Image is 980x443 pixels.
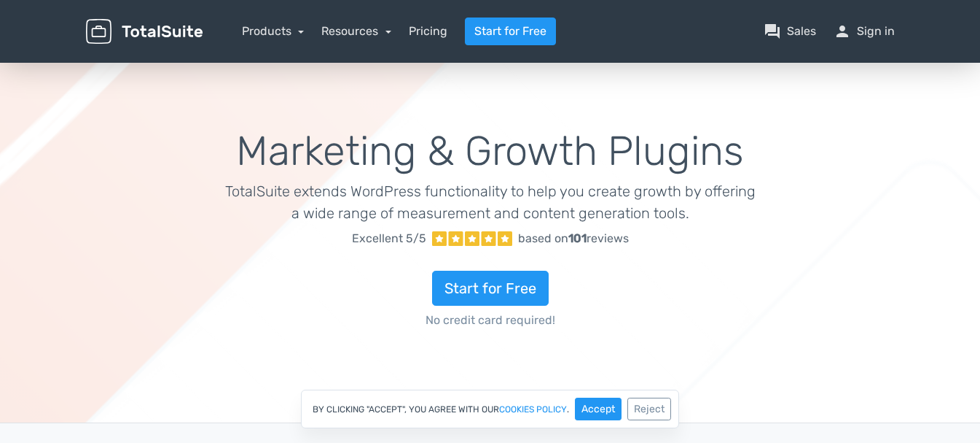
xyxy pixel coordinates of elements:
a: question_answerSales [764,23,816,40]
span: question_answer [764,23,781,40]
a: cookies policy [499,405,567,414]
a: personSign in [834,23,895,40]
img: TotalSuite for WordPress [86,19,203,45]
p: TotalSuite extends WordPress functionality to help you create growth by offering a wide range of ... [224,180,756,224]
span: person [834,23,851,40]
button: Accept [575,398,622,420]
div: based on reviews [518,230,629,247]
a: Start for Free [432,271,549,306]
a: Resources [321,24,391,38]
h1: Marketing & Growth Plugins [224,129,756,174]
strong: 101 [568,231,587,245]
span: Excellent 5/5 [352,230,426,247]
a: Start for Free [465,18,556,45]
a: Excellent 5/5 based on101reviews [224,224,756,253]
a: Pricing [409,23,447,40]
div: By clicking "Accept", you agree with our . [301,390,679,428]
button: Reject [627,398,671,420]
span: No credit card required! [224,312,756,329]
a: Products [242,24,305,38]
